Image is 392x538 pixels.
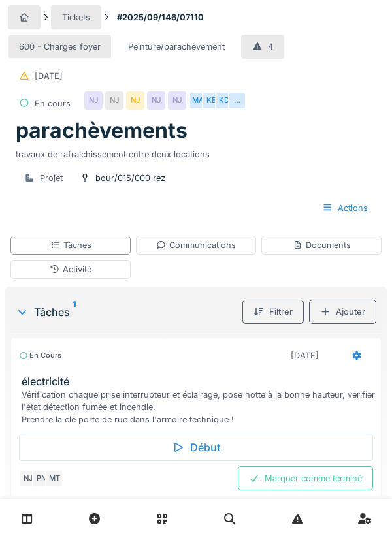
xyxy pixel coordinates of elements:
div: KE [202,91,220,110]
div: Peinture/parachèvement [128,40,225,53]
div: [DATE] [35,70,63,82]
div: Filtrer [242,300,304,324]
div: En cours [19,350,61,361]
div: Tickets [62,11,90,24]
h3: électricité [22,375,376,388]
div: travaux de rafraichissement entre deux locations [16,143,376,161]
div: NJ [126,91,144,110]
strong: #2025/09/146/07110 [112,11,209,24]
div: En cours [35,97,71,110]
div: Documents [293,239,351,251]
div: bour/015/000 rez [95,172,165,184]
div: Tâches [50,239,91,251]
div: Ajouter [309,300,376,324]
div: NJ [84,91,103,110]
div: … [228,91,246,110]
div: Activité [50,263,91,276]
div: [DATE] [291,349,319,362]
sup: 1 [73,304,76,320]
div: Communications [156,239,236,251]
div: NJ [168,91,186,110]
div: Projet [40,172,63,184]
div: MA [189,91,207,110]
div: Vérification chaque prise interrupteur et éclairage, pose hotte à la bonne hauteur, vérifier l'ét... [22,388,376,426]
div: Début [19,434,373,461]
div: NJ [19,469,37,488]
div: NJ [105,91,123,110]
div: Marquer comme terminé [238,466,373,490]
h1: parachèvements [16,118,188,143]
div: MT [45,469,63,488]
div: 600 - Charges foyer [19,40,101,53]
div: KD [215,91,233,110]
div: Tâches [16,304,237,320]
div: PN [32,469,50,488]
div: NJ [147,91,165,110]
div: 4 [268,40,273,53]
div: Actions [311,196,379,220]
